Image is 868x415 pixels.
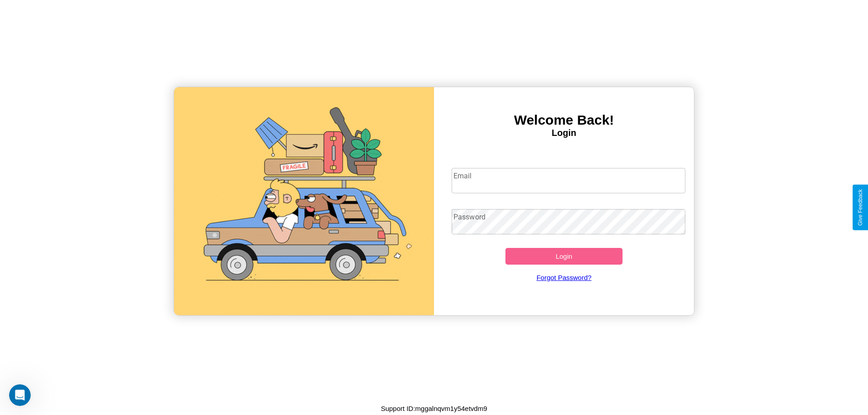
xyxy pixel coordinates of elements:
button: Login [505,248,623,265]
a: Forgot Password? [447,265,681,290]
h4: Login [434,128,694,138]
img: gif [174,87,434,315]
iframe: Intercom live chat [9,384,31,406]
div: Give Feedback [857,189,863,226]
p: Support ID: mggalnqvm1y54etvdm9 [381,402,487,415]
h3: Welcome Back! [434,112,694,128]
